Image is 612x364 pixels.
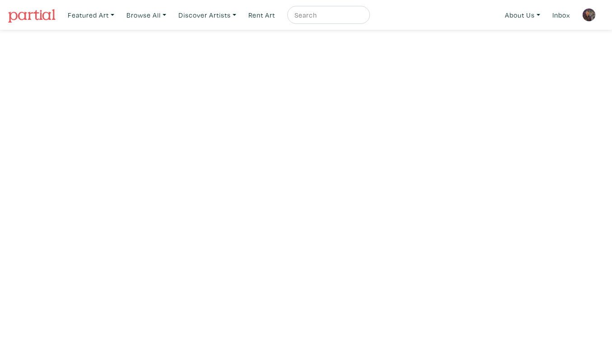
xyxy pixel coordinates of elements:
a: Browse All [122,6,170,24]
input: Search [294,9,361,21]
a: Featured Art [64,6,118,24]
a: Rent Art [244,6,279,24]
a: About Us [501,6,544,24]
a: Inbox [548,6,574,24]
img: phpThumb.php [582,8,596,22]
a: Discover Artists [174,6,240,24]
